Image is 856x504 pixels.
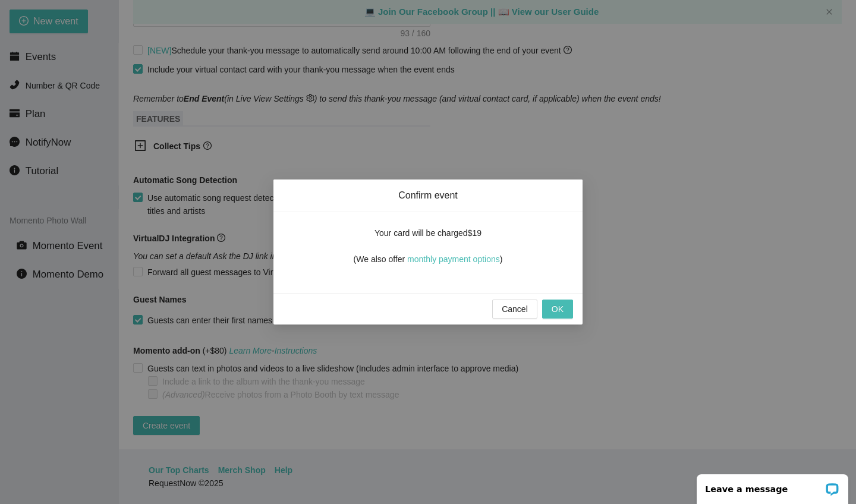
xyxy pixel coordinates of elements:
button: Cancel [492,300,537,319]
span: OK [552,303,564,316]
button: OK [542,300,573,319]
span: Confirm event [288,189,568,202]
iframe: LiveChat chat widget [689,467,856,504]
a: monthly payment options [407,254,500,264]
div: (We also offer ) [354,240,503,266]
span: Cancel [502,303,528,316]
div: Your card will be charged $19 [374,226,481,240]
